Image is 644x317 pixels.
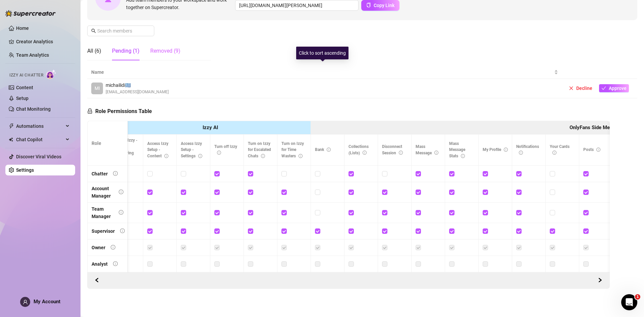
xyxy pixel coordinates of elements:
[281,141,304,159] span: Turn on Izzy for Time Wasters
[92,275,102,286] button: Scroll Forward
[92,170,108,177] div: Chatter
[363,151,367,155] span: info-circle
[348,144,369,155] span: Collections (Lists)
[119,190,123,194] span: info-circle
[461,154,465,158] span: info-circle
[92,227,115,235] div: Supervisor
[566,84,595,92] button: Decline
[203,124,218,130] strong: Izzy AI
[595,275,605,286] button: Scroll Backward
[214,144,237,155] span: Turn off Izzy
[92,260,108,268] div: Analyst
[91,68,553,76] span: Name
[5,10,56,17] img: logo-BBDzfeDw.svg
[315,147,331,152] span: Bank
[583,147,600,152] span: Posts
[449,141,465,159] span: Mass Message Stats
[34,299,60,305] span: My Account
[16,154,61,159] a: Discover Viral Videos
[88,121,128,166] th: Role
[16,134,64,145] span: Chat Copilot
[87,108,93,114] span: lock
[519,151,523,155] span: info-circle
[261,154,265,158] span: info-circle
[92,185,113,200] div: Account Manager
[111,245,115,250] span: info-circle
[599,84,629,92] button: Approve
[87,66,562,79] th: Name
[181,141,202,159] span: Access Izzy Setup - Settings
[621,294,637,310] iframe: Intercom live chat
[16,25,29,31] a: Home
[296,47,348,59] div: Click to sort ascending
[596,148,600,152] span: info-circle
[399,151,403,155] span: info-circle
[23,300,28,305] span: user
[147,141,168,159] span: Access Izzy Setup - Content
[16,52,49,58] a: Team Analytics
[92,205,113,220] div: Team Manager
[119,210,123,215] span: info-circle
[9,72,43,78] span: Izzy AI Chatter
[327,148,331,152] span: info-circle
[601,86,606,91] span: check
[416,144,438,155] span: Mass Message
[552,151,556,155] span: info-circle
[164,154,168,158] span: info-circle
[16,85,33,90] a: Content
[635,294,640,300] span: 1
[569,86,574,91] span: close
[16,106,51,112] a: Chat Monitoring
[366,3,371,7] span: copy
[483,147,508,152] span: My Profile
[598,278,602,282] span: right
[87,47,101,55] div: All (6)
[113,171,118,176] span: info-circle
[120,228,125,233] span: info-circle
[95,278,99,282] span: left
[374,3,394,8] span: Copy Link
[95,85,100,92] span: MI
[97,27,145,35] input: Search members
[87,107,152,115] h5: Role Permissions Table
[516,144,539,155] span: Notifications
[16,36,70,47] a: Creator Analytics
[217,151,221,155] span: info-circle
[46,69,56,79] img: AI Chatter
[248,141,271,159] span: Turn on Izzy for Escalated Chats
[112,47,140,55] div: Pending (1)
[106,82,169,89] span: michailidi 🇬🇷
[16,167,34,173] a: Settings
[150,47,180,55] div: Removed (9)
[504,148,508,152] span: info-circle
[299,154,303,158] span: info-circle
[434,151,438,155] span: info-circle
[609,86,627,91] span: Approve
[9,137,13,142] img: Chat Copilot
[16,121,64,131] span: Automations
[113,261,118,266] span: info-circle
[9,123,14,129] span: thunderbolt
[570,124,615,130] strong: OnlyFans Side Menu
[382,144,403,155] span: Disconnect Session
[92,244,105,251] div: Owner
[16,96,29,101] a: Setup
[576,86,592,91] span: Decline
[198,154,202,158] span: info-circle
[91,29,96,33] span: search
[106,89,169,95] span: [EMAIL_ADDRESS][DOMAIN_NAME]
[550,144,570,155] span: Your Cards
